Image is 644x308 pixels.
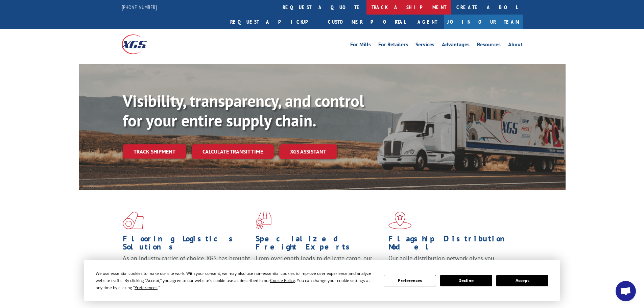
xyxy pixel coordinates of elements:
[378,42,408,49] a: For Retailers
[323,15,411,29] a: Customer Portal
[440,275,492,286] button: Decline
[411,15,444,29] a: Agent
[123,235,251,254] h1: Flooring Logistics Solutions
[135,285,158,290] span: Preferences
[123,212,144,229] img: xgs-icon-total-supply-chain-intelligence-red
[96,270,376,291] div: We use essential cookies to make our site work. With your consent, we may also use non-essential ...
[123,90,364,131] b: Visibility, transparency, and control for your entire supply chain.
[256,235,383,254] h1: Specialized Freight Experts
[123,254,250,278] span: As an industry carrier of choice, XGS has brought innovation and dedication to flooring logistics...
[350,42,371,49] a: For Mills
[123,144,186,159] a: Track shipment
[415,42,434,49] a: Services
[192,144,274,159] a: Calculate transit time
[225,15,323,29] a: Request a pickup
[388,235,516,254] h1: Flagship Distribution Model
[122,4,157,10] a: [PHONE_NUMBER]
[508,42,523,49] a: About
[496,275,548,286] button: Accept
[616,281,636,301] div: Open chat
[442,42,470,49] a: Advantages
[444,15,523,29] a: Join Our Team
[388,212,412,229] img: xgs-icon-flagship-distribution-model-red
[384,275,436,286] button: Preferences
[84,260,560,301] div: Cookie Consent Prompt
[477,42,501,49] a: Resources
[256,254,383,284] p: From overlength loads to delicate cargo, our experienced staff knows the best way to move your fr...
[388,254,513,270] span: Our agile distribution network gives you nationwide inventory management on demand.
[270,278,295,283] span: Cookie Policy
[279,144,337,159] a: XGS ASSISTANT
[256,212,271,229] img: xgs-icon-focused-on-flooring-red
